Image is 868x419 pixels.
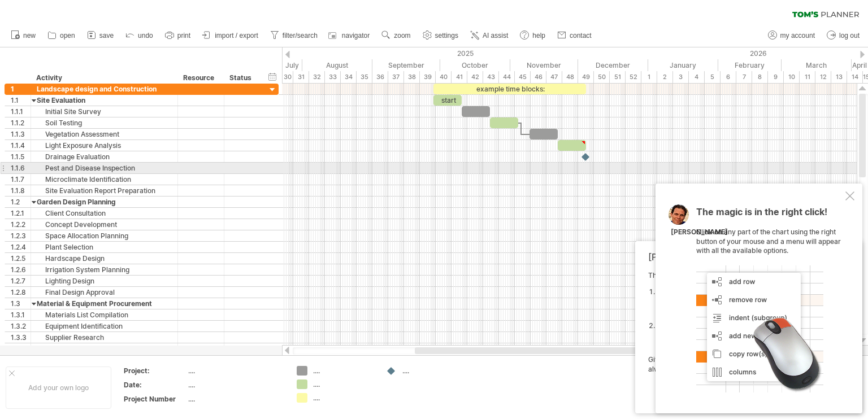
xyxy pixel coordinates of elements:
div: 1.1.7 [11,174,31,185]
span: open [60,32,75,40]
div: 8 [752,71,768,83]
a: navigator [327,28,373,43]
div: August 2025 [302,59,372,71]
div: 1.2.2 [11,219,31,230]
div: The [PERSON_NAME]'s AI-assist can help you in two ways: Give it a try! With the undo button in th... [648,271,843,403]
div: 1.1.6 [11,163,31,173]
div: 1 [641,71,657,83]
a: new [8,28,39,43]
a: filter/search [267,28,321,43]
div: 48 [562,71,578,83]
a: log out [824,28,863,43]
div: 1.1.8 [11,185,31,196]
div: 52 [626,71,641,83]
a: open [45,28,79,43]
div: 32 [309,71,325,83]
div: 1.2.3 [11,230,31,241]
span: help [532,32,545,40]
a: undo [123,28,157,43]
div: 1.2.7 [11,276,31,286]
div: 45 [515,71,531,83]
div: Drainage Evaluation [37,151,172,162]
span: AI assist [483,32,508,40]
div: 42 [467,71,483,83]
div: [PERSON_NAME] [671,228,728,237]
div: 41 [452,71,467,83]
div: 1.1 [11,95,31,106]
div: Material & Equipment Procurement [37,298,172,309]
div: Date: [124,380,186,390]
div: 1.2.5 [11,253,31,264]
div: 1.3.4 [11,343,31,354]
div: Plant Selection [37,242,172,252]
div: 1.1.1 [11,106,31,117]
div: Client Consultation [37,208,172,219]
span: settings [435,32,458,40]
div: 40 [436,71,452,83]
div: Soil Testing [37,117,172,128]
span: The magic is in the right click! [696,206,827,223]
span: save [99,32,114,40]
div: 4 [689,71,705,83]
div: 30 [277,71,293,83]
div: November 2025 [510,59,578,71]
span: import / export [215,32,258,40]
div: .... [313,366,375,376]
div: 1.1.4 [11,140,31,151]
div: 38 [404,71,420,83]
span: log out [839,32,860,40]
div: Activity [36,72,171,84]
div: Site Evaluation Report Preparation [37,185,172,196]
div: 1.2 [11,197,31,207]
div: February 2026 [718,59,782,71]
span: zoom [394,32,410,40]
a: import / export [199,28,262,43]
div: 14 [847,71,863,83]
div: Microclimate Identification [37,174,172,185]
div: 51 [610,71,626,83]
div: September 2025 [372,59,440,71]
div: Project Number [124,394,186,404]
div: Landscape design and Construction [37,84,172,94]
div: Add your own logo [6,366,111,409]
div: .... [402,366,464,376]
div: 50 [594,71,610,83]
a: zoom [379,28,414,43]
div: 1.2.6 [11,264,31,275]
div: Light Exposure Analysis [37,140,172,151]
div: 11 [800,71,815,83]
div: 47 [546,71,562,83]
div: 12 [815,71,831,83]
div: 1.1.3 [11,129,31,139]
div: Equipment Identification [37,321,172,331]
div: Concept Development [37,219,172,230]
div: .... [313,393,375,403]
a: AI assist [467,28,511,43]
div: 10 [784,71,800,83]
div: Final Design Approval [37,287,172,298]
div: Supplier Research [37,332,172,343]
div: 31 [293,71,309,83]
span: new [23,32,36,40]
div: Status [229,72,254,84]
div: 46 [531,71,546,83]
div: 39 [420,71,436,83]
div: Resource [183,72,218,84]
div: start [433,95,462,106]
div: 49 [578,71,594,83]
div: 1.1.5 [11,151,31,162]
div: .... [188,380,283,390]
a: my account [765,28,818,43]
div: 13 [831,71,847,83]
div: Irrigation System Planning [37,264,172,275]
span: filter/search [283,32,318,40]
div: January 2026 [648,59,718,71]
div: 1.3.1 [11,309,31,320]
div: 1.3.3 [11,332,31,343]
div: Site Evaluation [37,95,172,106]
div: 1.2.1 [11,208,31,219]
div: 1.2.8 [11,287,31,298]
div: October 2025 [440,59,510,71]
div: Initial Site Survey [37,106,172,117]
div: 36 [372,71,388,83]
